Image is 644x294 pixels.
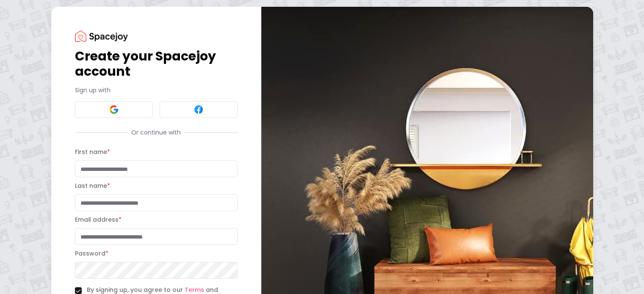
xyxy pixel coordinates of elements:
[75,86,238,94] p: Sign up with
[75,249,108,258] label: Password
[185,286,204,294] a: Terms
[75,148,110,156] label: First name
[75,181,110,190] label: Last name
[128,128,184,137] span: Or continue with
[75,49,238,79] h1: Create your Spacejoy account
[193,104,204,115] img: Facebook signin
[75,30,128,42] img: Spacejoy Logo
[109,104,119,115] img: Google signin
[75,215,122,224] label: Email address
